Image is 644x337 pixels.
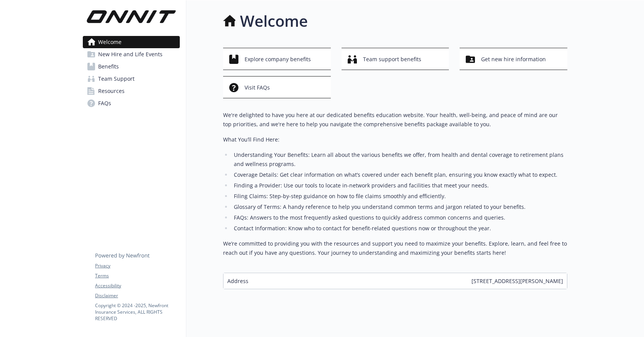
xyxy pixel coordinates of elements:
span: Welcome [98,36,122,48]
a: New Hire and Life Events [83,48,180,60]
a: Terms [95,272,179,279]
li: Filing Claims: Step-by-step guidance on how to file claims smoothly and efficiently. [232,192,567,201]
span: Visit FAQs [245,80,270,95]
span: Team support benefits [363,52,421,67]
span: [STREET_ADDRESS][PERSON_NAME] [472,277,563,285]
a: Disclaimer [95,292,179,299]
a: Accessibility [95,282,179,289]
li: Understanding Your Benefits: Learn all about the various benefits we offer, from health and denta... [232,150,567,169]
h1: Welcome [240,10,308,33]
li: FAQs: Answers to the most frequently asked questions to quickly address common concerns and queries. [232,213,567,222]
span: New Hire and Life Events [98,48,163,60]
a: Welcome [83,36,180,48]
a: FAQs [83,97,180,109]
p: What You’ll Find Here: [223,135,567,144]
li: Coverage Details: Get clear information on what’s covered under each benefit plan, ensuring you k... [232,170,567,179]
span: FAQs [98,97,111,109]
a: Benefits [83,60,180,73]
button: Team support benefits [342,48,449,70]
span: Explore company benefits [245,52,311,67]
span: Get new hire information [481,52,546,67]
span: Address [227,277,248,285]
a: Privacy [95,262,179,269]
span: Team Support [98,73,135,85]
a: Resources [83,85,180,97]
span: Resources [98,85,125,97]
p: Copyright © 2024 - 2025 , Newfront Insurance Services, ALL RIGHTS RESERVED [95,302,179,322]
button: Visit FAQs [223,76,331,98]
button: Get new hire information [460,48,567,70]
li: Glossary of Terms: A handy reference to help you understand common terms and jargon related to yo... [232,202,567,212]
a: Team Support [83,73,180,85]
li: Contact Information: Know who to contact for benefit-related questions now or throughout the year. [232,224,567,233]
li: Finding a Provider: Use our tools to locate in-network providers and facilities that meet your ne... [232,181,567,190]
p: We’re committed to providing you with the resources and support you need to maximize your benefit... [223,239,567,257]
p: We're delighted to have you here at our dedicated benefits education website. Your health, well-b... [223,111,567,129]
button: Explore company benefits [223,48,331,70]
span: Benefits [98,60,119,73]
